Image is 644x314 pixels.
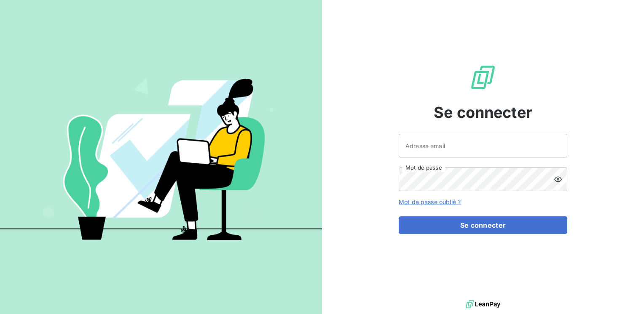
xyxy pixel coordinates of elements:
[399,134,567,157] input: placeholder
[470,64,496,91] img: Logo LeanPay
[434,101,532,124] span: Se connecter
[399,216,567,234] button: Se connecter
[399,198,461,205] a: Mot de passe oublié ?
[466,298,500,311] img: logo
